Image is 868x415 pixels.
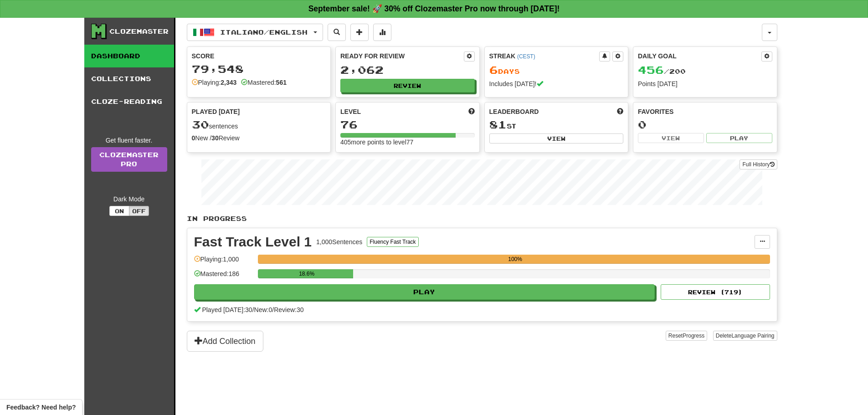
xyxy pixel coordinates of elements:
div: Streak [489,51,600,61]
button: More stats [373,24,391,41]
div: Includes [DATE]! [489,79,624,88]
span: / [252,306,254,313]
a: Cloze-Reading [84,90,174,113]
strong: 561 [276,79,287,86]
div: Playing: 1,000 [194,255,253,270]
div: Dark Mode [91,195,167,204]
div: 76 [340,119,475,130]
button: On [109,206,129,216]
button: Off [129,206,149,216]
p: In Progress [187,214,777,223]
span: Level [340,107,361,116]
span: Played [DATE] [192,107,240,116]
button: Fluency Fast Track [367,237,418,247]
div: Favorites [638,107,772,116]
span: Score more points to level up [468,107,475,116]
a: Dashboard [84,45,174,67]
div: Clozemaster [109,27,169,36]
div: Day s [489,64,624,76]
strong: 30 [211,134,219,142]
div: 79,548 [192,63,326,75]
div: Get fluent faster. [91,136,167,145]
button: Full History [740,159,777,169]
button: Add sentence to collection [350,24,369,41]
div: New / Review [192,133,326,143]
button: Search sentences [328,24,346,41]
strong: September sale! 🚀 30% off Clozemaster Pro now through [DATE]! [308,4,560,13]
button: View [489,133,624,143]
div: Fast Track Level 1 [194,235,312,249]
span: / [272,306,274,313]
span: Italiano / English [220,28,308,36]
button: DeleteLanguage Pairing [713,331,777,341]
button: Italiano/English [187,24,323,41]
a: (CEST) [517,53,535,60]
div: Mastered: [241,78,287,87]
span: Review: 30 [274,306,303,313]
span: New: 0 [254,306,272,313]
div: sentences [192,119,326,131]
button: Review (719) [661,284,770,300]
button: Play [194,284,655,300]
span: Open feedback widget [6,403,76,412]
div: Playing: [192,78,237,87]
div: Mastered: 186 [194,269,253,284]
span: 456 [638,63,664,76]
div: st [489,119,624,131]
span: Leaderboard [489,107,539,116]
a: ClozemasterPro [91,147,167,172]
span: 30 [192,118,209,131]
button: Play [706,133,772,143]
span: Played [DATE]: 30 [202,306,252,313]
button: ResetProgress [666,331,707,341]
span: / 200 [638,67,686,75]
span: Language Pairing [731,333,774,339]
div: Daily Goal [638,51,761,61]
div: Score [192,51,326,61]
button: Add Collection [187,331,263,352]
span: Progress [683,333,704,339]
div: 2,062 [340,64,475,76]
span: 81 [489,118,507,131]
strong: 2,343 [221,79,236,86]
div: 405 more points to level 77 [340,138,475,147]
button: View [638,133,704,143]
div: Points [DATE] [638,79,772,88]
div: 100% [261,255,770,264]
strong: 0 [192,134,195,142]
span: 6 [489,63,498,76]
div: 1,000 Sentences [316,237,362,246]
div: 18.6% [261,269,353,278]
span: This week in points, UTC [617,107,623,116]
a: Collections [84,67,174,90]
div: 0 [638,119,772,130]
button: Review [340,79,475,92]
div: Ready for Review [340,51,464,61]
